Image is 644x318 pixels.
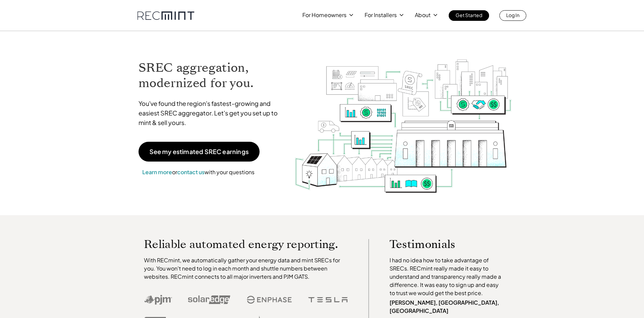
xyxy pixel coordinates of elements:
img: RECmint value cycle [294,41,512,195]
p: About [415,10,431,20]
p: With RECmint, we automatically gather your energy data and mint SRECs for you. You won't need to ... [144,256,348,281]
a: Learn more [142,168,172,176]
a: Log In [499,10,526,21]
p: You've found the region's fastest-growing and easiest SREC aggregator. Let's get you set up to mi... [139,99,284,127]
p: For Homeowners [302,10,346,20]
p: For Installers [365,10,397,20]
p: Log In [506,10,520,20]
p: Reliable automated energy reporting. [144,239,348,249]
h1: SREC aggregation, modernized for you. [139,60,284,91]
a: Get Started [449,10,489,21]
p: Testimonials [390,239,491,249]
p: I had no idea how to take advantage of SRECs. RECmint really made it easy to understand and trans... [390,256,504,297]
p: or with your questions [139,168,258,177]
a: contact us [177,168,205,176]
p: [PERSON_NAME], [GEOGRAPHIC_DATA], [GEOGRAPHIC_DATA] [390,299,504,315]
a: See my estimated SREC earnings [139,142,260,162]
p: See my estimated SREC earnings [149,149,249,155]
p: Get Started [456,10,482,20]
